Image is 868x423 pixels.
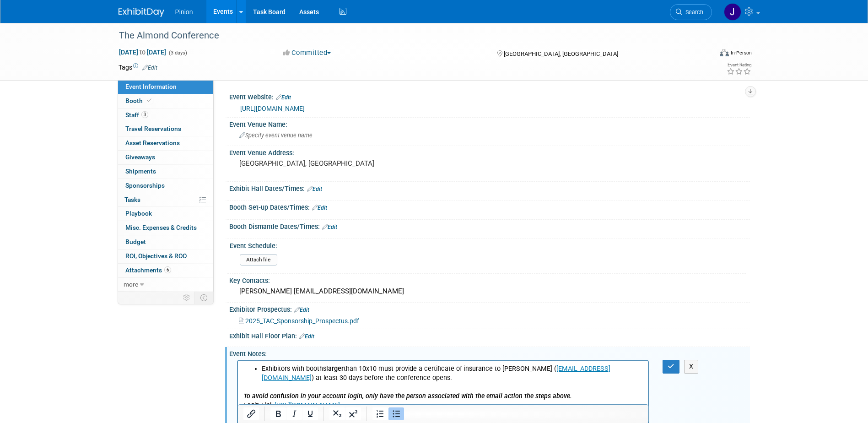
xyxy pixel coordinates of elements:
div: [PERSON_NAME] [EMAIL_ADDRESS][DOMAIN_NAME] [236,284,743,298]
div: Exhibitor Prospectus: [229,303,750,315]
div: Event Venue Name: [229,118,750,129]
button: Underline [302,407,318,420]
a: Sponsorships [118,179,213,193]
button: Superscript [345,407,361,420]
div: In-Person [730,49,752,56]
span: to [138,49,147,56]
button: Numbered list [372,407,388,420]
a: Edit [299,333,314,340]
a: Edit [307,186,322,192]
img: Format-Inperson.png [720,49,729,56]
span: Attachments [125,266,171,274]
span: Asset Reservations [125,139,180,146]
div: Event Venue Address: [229,146,750,157]
span: [GEOGRAPHIC_DATA], [GEOGRAPHIC_DATA] [504,50,618,57]
td: Tags [119,63,157,72]
span: Search [682,9,703,16]
button: X [684,360,699,373]
span: more [124,281,138,288]
span: Travel Reservations [125,125,181,132]
div: Exhibit Hall Floor Plan: [229,329,750,341]
span: 2025_TAC_Sponsorship_Prospectus.pdf [245,317,359,325]
span: Staff [125,111,148,119]
a: more [118,278,213,292]
span: Pinion [175,8,193,16]
pre: [GEOGRAPHIC_DATA], [GEOGRAPHIC_DATA] [239,159,436,168]
a: Giveaways [118,151,213,164]
div: Event Rating [727,63,751,67]
div: Event Schedule: [230,239,746,250]
span: Shipments [125,168,156,175]
span: Sponsorships [125,182,165,189]
button: Insert/edit link [243,407,259,420]
span: 3 [141,111,148,118]
a: ROI, Objectives & ROO [118,249,213,263]
button: Subscript [329,407,345,420]
span: Giveaways [125,153,155,161]
div: Booth Dismantle Dates/Times: [229,220,750,232]
button: Committed [280,48,334,58]
a: Booth [118,94,213,108]
i: Booth reservation complete [147,98,151,103]
a: Tasks [118,193,213,207]
button: Italic [286,407,302,420]
span: (3 days) [168,50,187,56]
a: Playbook [118,207,213,221]
div: Event Notes: [229,347,750,358]
span: Event Information [125,83,177,90]
a: Attachments6 [118,264,213,277]
span: Misc. Expenses & Credits [125,224,197,231]
span: 6 [164,266,171,273]
a: Event Information [118,80,213,94]
a: Edit [312,205,327,211]
a: Asset Reservations [118,136,213,150]
span: Playbook [125,210,152,217]
div: Event Format [658,48,752,61]
span: Specify event venue name [239,132,313,139]
td: Toggle Event Tabs [194,292,213,304]
span: [DATE] [DATE] [119,48,167,56]
div: The Almond Conference [116,27,698,44]
a: Edit [142,65,157,71]
span: Tasks [124,196,140,203]
button: Bullet list [388,407,404,420]
span: ROI, Objectives & ROO [125,252,187,260]
img: Jennifer Plumisto [724,3,741,21]
a: [URL][DOMAIN_NAME] [240,105,305,112]
img: ExhibitDay [119,8,164,17]
div: Key Contacts: [229,274,750,285]
a: Budget [118,235,213,249]
span: Budget [125,238,146,245]
span: Booth [125,97,153,104]
a: Travel Reservations [118,122,213,136]
a: Misc. Expenses & Credits [118,221,213,235]
div: Exhibit Hall Dates/Times: [229,182,750,194]
div: Event Website: [229,90,750,102]
div: Booth Set-up Dates/Times: [229,201,750,212]
a: Shipments [118,165,213,179]
button: Bold [270,407,286,420]
a: Edit [322,224,337,230]
a: Staff3 [118,108,213,122]
a: Edit [276,94,291,101]
a: Search [670,4,712,20]
a: Edit [294,307,309,313]
td: Personalize Event Tab Strip [179,292,195,304]
a: 2025_TAC_Sponsorship_Prospectus.pdf [239,317,359,325]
